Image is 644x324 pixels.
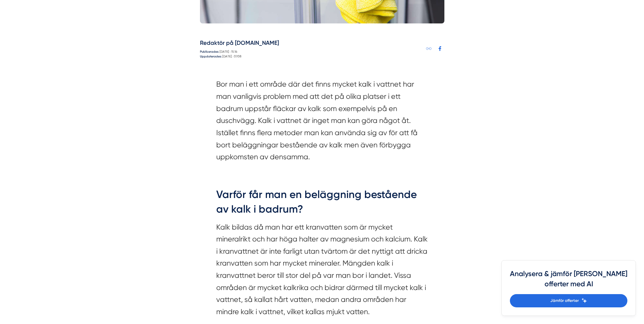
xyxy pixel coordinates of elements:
section: Kalk bildas då man har ett kranvatten som är mycket mineralrikt och har höga halter av magnesium ... [216,221,428,321]
section: Bor man i ett område där det finns mycket kalk i vattnet har man vanligvis problem med att det på... [216,78,428,166]
svg: Facebook [437,46,443,51]
h2: Varför får man en beläggning bestående av kalk i badrum? [216,187,428,221]
a: Kopiera länk [425,44,433,53]
strong: Uppdaterades: [200,55,222,58]
a: Jämför offerter [510,294,627,307]
time: [DATE] : 07:08 [222,55,241,58]
a: Dela på Facebook [436,44,444,53]
h5: Redaktör på [DOMAIN_NAME] [200,38,279,49]
strong: Publicerades: [200,50,219,53]
span: Jämför offerter [550,298,579,304]
time: [DATE] : 15:16 [220,50,237,53]
h4: Analysera & jämför [PERSON_NAME] offerter med AI [510,269,627,294]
